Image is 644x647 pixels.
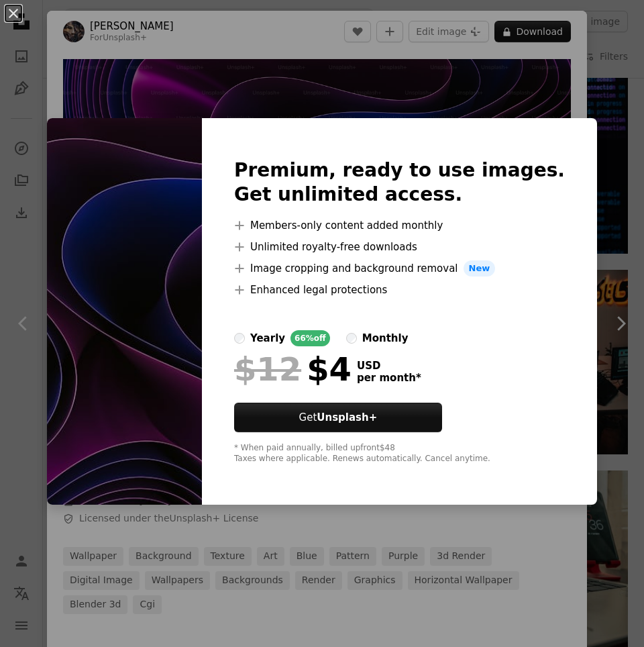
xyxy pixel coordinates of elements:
[290,330,330,346] div: 66% off
[234,260,565,277] li: Image cropping and background removal
[464,260,496,277] span: New
[346,333,357,344] input: monthly
[234,443,565,464] div: * When paid annually, billed upfront $48 Taxes where applicable. Renews automatically. Cancel any...
[234,239,565,255] li: Unlimited royalty-free downloads
[234,333,245,344] input: yearly66%off
[234,282,565,298] li: Enhanced legal protections
[234,352,301,387] span: $12
[357,372,421,384] span: per month *
[234,352,352,387] div: $4
[234,403,442,432] button: GetUnsplash+
[250,330,285,346] div: yearly
[317,411,377,424] strong: Unsplash+
[234,217,565,234] li: Members-only content added monthly
[234,158,565,207] h2: Premium, ready to use images. Get unlimited access.
[47,118,202,505] img: premium_photo-1672582775393-ecadc9da3fb3
[362,330,409,346] div: monthly
[357,360,421,372] span: USD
